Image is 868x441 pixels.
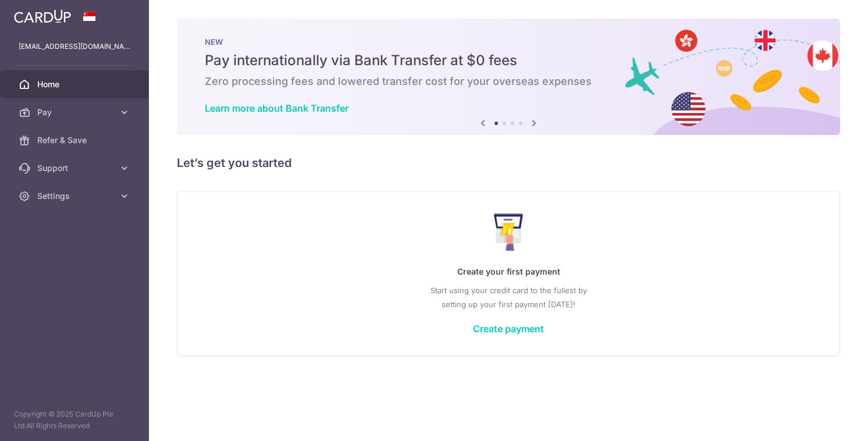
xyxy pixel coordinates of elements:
[205,102,348,114] a: Learn more about Bank Transfer
[177,19,840,135] img: Bank transfer banner
[37,134,114,146] span: Refer & Save
[205,74,812,88] h6: Zero processing fees and lowered transfer cost for your overseas expenses
[201,265,816,279] p: Create your first payment
[205,51,812,70] h5: Pay internationally via Bank Transfer at $0 fees
[37,106,114,118] span: Pay
[177,154,840,172] h5: Let’s get you started
[37,162,114,174] span: Support
[14,9,71,23] img: CardUp
[473,323,544,335] a: Create payment
[37,190,114,202] span: Settings
[37,79,114,90] span: Home
[205,37,812,47] p: NEW
[201,283,816,311] p: Start using your credit card to the fullest by setting up your first payment [DATE]!
[494,214,524,251] img: Make Payment
[19,41,130,52] p: [EMAIL_ADDRESS][DOMAIN_NAME]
